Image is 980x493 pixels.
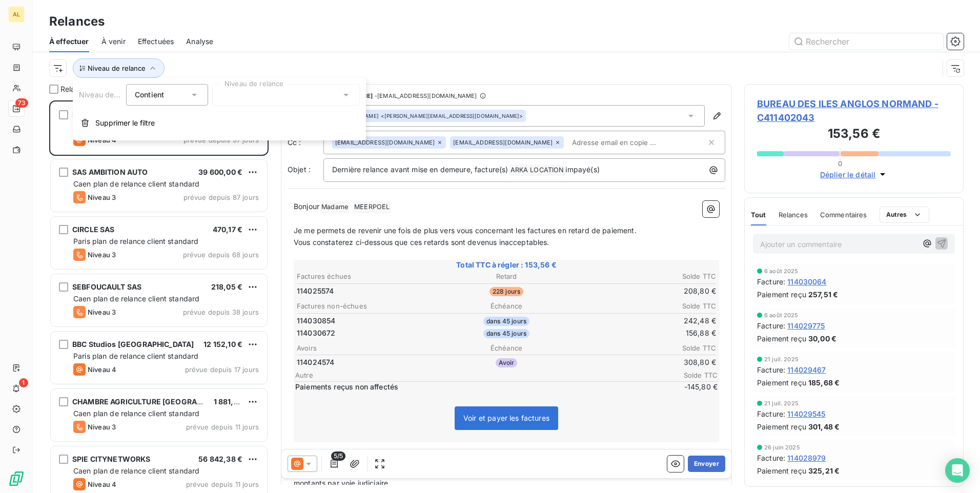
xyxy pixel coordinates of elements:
span: Facture : [757,276,785,287]
td: 114030672 [296,327,436,339]
span: prévue depuis 11 jours [186,423,259,431]
span: Madame [320,201,350,213]
span: 73 [15,98,28,108]
span: 185,68 € [808,377,840,388]
span: 21 juil. 2025 [764,356,799,362]
span: MEERPOEL [353,201,391,213]
span: Niveau 4 [88,480,116,488]
span: Supprimer le filtre [95,118,155,128]
span: Niveau 3 [88,251,116,259]
span: prévue depuis 87 jours [183,193,259,201]
span: 6 août 2025 [764,312,799,318]
span: 56 842,38 € [198,455,242,463]
span: Niveau 3 [88,308,116,316]
th: Avoirs [296,343,436,354]
span: Paiement reçu [757,377,806,388]
div: AL [8,6,25,23]
span: Paiement reçu [757,465,806,476]
span: Effectuées [138,36,174,47]
span: 470,17 € [213,225,242,234]
td: 242,48 € [577,315,717,326]
div: Open Intercom Messenger [945,458,970,483]
span: -145,80 € [656,382,718,392]
th: Échéance [437,343,576,354]
span: Analyse [186,36,213,47]
td: 114024574 [296,357,436,368]
span: 1 881,03 € [214,397,250,406]
span: prévue depuis 38 jours [183,308,259,316]
h3: Relances [49,12,105,31]
span: BBC Studios [GEOGRAPHIC_DATA] [72,340,194,348]
span: BUREAU DES ILES ANGLOS NORMAND - C411402043 [757,97,951,125]
span: Facture : [757,364,785,375]
th: Solde TTC [577,343,717,354]
span: Paiements reçus non affectés [295,382,654,392]
button: Déplier le détail [817,169,891,180]
div: grid [49,100,269,493]
span: Je me permets de revenir une fois de plus vers vous concernant les factures en retard de paiement. [294,226,637,235]
span: Facture : [757,453,785,463]
span: Paiement reçu [757,421,806,432]
span: Paris plan de relance client standard [73,237,199,245]
button: Niveau de relance [73,58,165,78]
span: Caen plan de relance client standard [73,409,199,418]
span: 114025574 [297,286,334,296]
span: dans 45 jours [483,317,529,326]
span: BUREAU DES ILES ANGLOS NORMAND [72,110,209,119]
span: Paiement reçu [757,333,806,344]
span: 114029545 [787,408,825,419]
span: [EMAIL_ADDRESS][DOMAIN_NAME] [335,139,435,146]
span: 21 juil. 2025 [764,400,799,406]
span: Objet : [288,165,311,174]
span: Paris plan de relance client standard [73,352,199,360]
span: 218,05 € [211,282,242,291]
h3: 153,56 € [757,125,951,145]
span: Facture : [757,320,785,331]
span: Contient [135,90,164,99]
span: ARKA LOCATION [509,165,565,176]
span: Caen plan de relance client standard [73,179,199,188]
span: Niveau 3 [88,193,116,201]
input: Adresse email en copie ... [568,135,686,150]
span: 39 600,00 € [198,168,242,176]
span: Paiement reçu [757,289,806,300]
span: Solde TTC [656,371,718,379]
span: SAS AMBITION AUTO [72,168,148,176]
span: 301,48 € [808,421,840,432]
td: 114030854 [296,315,436,326]
td: 208,80 € [577,285,717,297]
label: Cc : [288,137,323,148]
th: Factures non-échues [296,301,436,312]
span: Voir et payer les factures [463,414,549,422]
span: Relances [779,211,808,219]
span: 1 [19,378,28,387]
span: 0 [838,159,842,168]
span: Caen plan de relance client standard [73,466,199,475]
td: 156,88 € [577,327,717,339]
span: dans 45 jours [483,329,529,338]
span: CHAMBRE AGRICULTURE [GEOGRAPHIC_DATA] [72,397,239,406]
span: prévue depuis 68 jours [183,251,259,259]
span: 26 juin 2025 [764,444,800,450]
span: Niveau 3 [88,423,116,431]
span: 5/5 [331,451,345,461]
span: Vous constaterez ci-dessous que ces retards sont devenus inacceptables. [294,238,549,246]
span: 114029775 [787,320,825,331]
span: Tout [751,211,766,219]
span: Relances [60,84,91,94]
button: Supprimer le filtre [73,112,366,134]
div: <[PERSON_NAME][EMAIL_ADDRESS][DOMAIN_NAME]> [335,112,523,119]
span: Niveau 4 [88,365,116,374]
span: SPIE CITYNETWORKS [72,455,151,463]
button: Autres [880,207,929,223]
span: Niveau de relance [79,90,141,99]
span: [EMAIL_ADDRESS][DOMAIN_NAME] [453,139,553,146]
input: Rechercher [789,33,943,50]
span: Bonjour [294,202,319,211]
span: SEBFOUCAULT SAS [72,282,141,291]
span: 257,51 € [808,289,838,300]
th: Solde TTC [577,271,717,282]
th: Factures échues [296,271,436,282]
span: 114028979 [787,453,826,463]
span: 30,00 € [808,333,836,344]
